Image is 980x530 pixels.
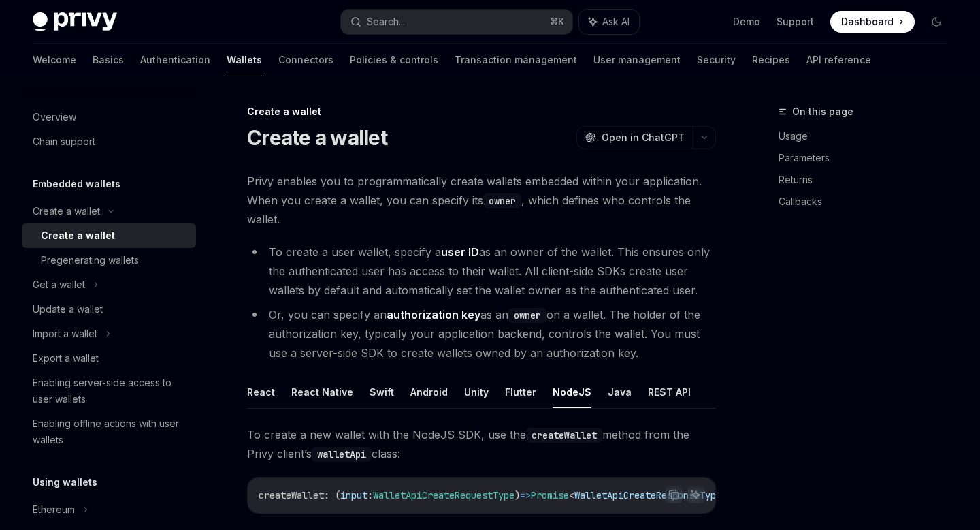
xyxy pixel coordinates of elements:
img: dark logo [33,12,117,31]
a: Overview [22,105,196,129]
button: React [247,376,275,408]
div: Overview [33,109,76,125]
div: Ethereum [33,501,75,518]
h1: Create a wallet [247,125,387,150]
a: Demo [733,15,760,29]
div: Create a wallet [247,105,716,119]
a: Enabling server-side access to user wallets [22,371,196,411]
div: Search... [367,14,405,30]
span: ⌘ K [550,16,564,27]
span: ) [514,489,520,501]
span: => [520,489,531,501]
a: Parameters [779,147,958,169]
span: input [340,489,367,501]
a: Policies & controls [350,44,438,76]
span: Open in ChatGPT [602,131,685,144]
span: WalletApiCreateResponseType [574,489,721,501]
a: Chain support [22,129,196,154]
a: Enabling offline actions with user wallets [22,411,196,452]
button: Swift [370,376,394,408]
a: Update a wallet [22,297,196,322]
span: Dashboard [841,15,894,29]
span: To create a new wallet with the NodeJS SDK, use the method from the Privy client’s class: [247,425,716,463]
span: createWallet [259,489,324,501]
button: REST API [648,376,691,408]
button: Java [608,376,632,408]
span: WalletApiCreateRequestType [373,489,514,501]
button: Search...⌘K [341,10,572,34]
div: Pregenerating wallets [41,252,139,268]
button: Unity [464,376,489,408]
a: Wallets [227,44,262,76]
h5: Embedded wallets [33,176,120,192]
a: API reference [806,44,871,76]
a: Transaction management [455,44,577,76]
button: React Native [291,376,353,408]
a: Connectors [278,44,333,76]
a: Support [777,15,814,29]
span: < [569,489,574,501]
div: Get a wallet [33,277,85,293]
a: Returns [779,169,958,191]
button: Open in ChatGPT [576,126,693,149]
span: : [367,489,373,501]
a: Create a wallet [22,223,196,248]
div: Create a wallet [33,203,100,219]
code: createWallet [526,428,602,443]
a: Export a wallet [22,346,196,371]
a: Basics [93,44,124,76]
div: Chain support [33,134,95,150]
button: Copy the contents from the code block [665,486,683,503]
a: Usage [779,125,958,147]
span: : ( [324,489,340,501]
code: walletApi [312,447,372,462]
a: Security [697,44,736,76]
button: Android [410,376,448,408]
button: Toggle dark mode [926,11,947,33]
div: Export a wallet [33,350,99,367]
a: User management [593,44,681,76]
div: Import a wallet [33,326,97,342]
button: NodeJS [553,376,591,408]
code: owner [483,193,521,208]
a: Pregenerating wallets [22,248,196,272]
div: Create a wallet [41,228,115,244]
li: To create a user wallet, specify a as an owner of the wallet. This ensures only the authenticated... [247,243,716,300]
a: Recipes [752,44,790,76]
span: Promise [531,489,569,501]
span: Privy enables you to programmatically create wallets embedded within your application. When you c... [247,172,716,229]
li: Or, you can specify an as an on a wallet. The holder of the authorization key, typically your app... [247,305,716,362]
div: Enabling offline actions with user wallets [33,416,188,448]
a: Dashboard [830,11,915,33]
a: Authentication [140,44,210,76]
strong: authorization key [387,308,480,322]
button: Ask AI [687,486,704,503]
div: Update a wallet [33,301,103,317]
h5: Using wallets [33,474,97,490]
button: Ask AI [579,10,639,34]
div: Enabling server-side access to user wallets [33,375,188,407]
strong: user ID [441,245,479,259]
span: Ask AI [602,15,630,29]
span: On this page [792,104,853,120]
a: Welcome [33,44,76,76]
a: Callbacks [779,191,958,213]
button: Flutter [505,376,536,408]
code: owner [508,308,546,323]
